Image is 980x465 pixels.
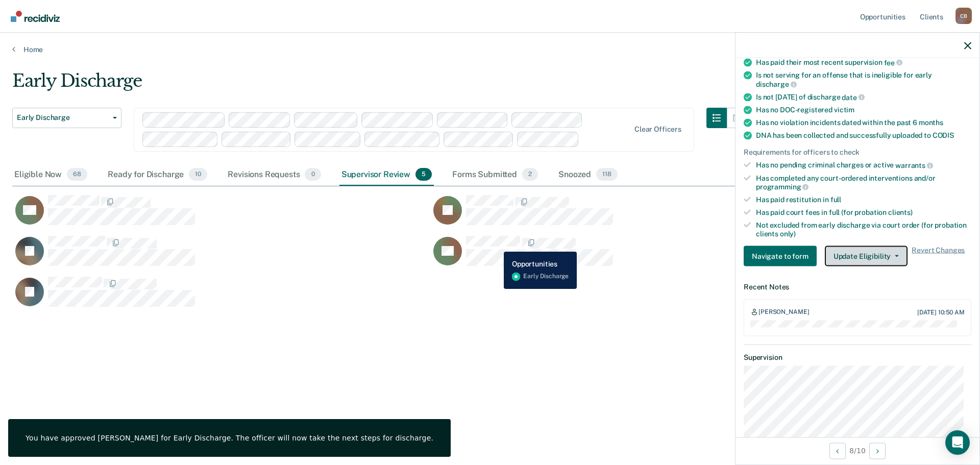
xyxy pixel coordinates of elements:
[339,164,434,186] div: Supervisor Review
[756,118,971,127] div: Has no violation incidents dated within the past 6
[450,164,540,186] div: Forms Submitted
[756,80,797,88] span: discharge
[842,93,864,101] span: date
[305,168,321,181] span: 0
[888,208,913,216] span: clients)
[955,8,972,24] button: Profile dropdown button
[430,235,848,276] div: CaseloadOpportunityCell-6230938
[556,164,620,186] div: Snoozed
[12,276,430,317] div: CaseloadOpportunityCell-6725025
[780,229,796,237] span: only)
[744,148,971,157] div: Requirements for officers to check
[758,308,809,316] div: [PERSON_NAME]
[11,11,60,22] img: Recidiviz
[829,443,846,459] button: Previous Opportunity
[884,58,902,66] span: fee
[744,353,971,362] dt: Supervision
[834,106,854,114] span: victim
[756,131,971,140] div: DNA has been collected and successfully uploaded to
[12,194,430,235] div: CaseloadOpportunityCell-1006981
[12,45,968,54] a: Home
[189,168,207,181] span: 10
[415,168,432,181] span: 5
[756,58,971,67] div: Has paid their most recent supervision
[744,283,971,291] dt: Recent Notes
[756,161,971,170] div: Has no pending criminal charges or active
[226,164,323,186] div: Revisions Requests
[825,246,908,266] button: Update Eligibility
[756,106,971,114] div: Has no DOC-registered
[756,71,971,88] div: Is not serving for an offense that is ineligible for early
[12,164,89,186] div: Eligible Now
[522,168,538,181] span: 2
[596,168,618,181] span: 118
[430,194,848,235] div: CaseloadOpportunityCell-6495509
[744,246,817,266] button: Navigate to form
[955,8,972,24] div: C B
[756,208,971,216] div: Has paid court fees in full (for probation
[744,246,821,266] a: Navigate to form link
[67,168,87,181] span: 68
[756,174,971,191] div: Has completed any court-ordered interventions and/or
[634,125,681,134] div: Clear officers
[756,195,971,204] div: Has paid restitution in
[912,246,965,266] span: Revert Changes
[756,221,971,238] div: Not excluded from early discharge via court order (for probation clients
[756,183,808,191] span: programming
[106,164,209,186] div: Ready for Discharge
[895,161,933,169] span: warrants
[12,70,747,100] div: Early Discharge
[830,195,841,204] span: full
[12,235,430,276] div: CaseloadOpportunityCell-1130543
[756,92,971,102] div: Is not [DATE] of discharge
[945,430,970,455] div: Open Intercom Messenger
[736,437,979,464] div: 8 / 10
[917,308,965,315] div: [DATE] 10:50 AM
[933,131,954,139] span: CODIS
[869,443,886,459] button: Next Opportunity
[17,113,109,122] span: Early Discharge
[919,118,943,127] span: months
[26,433,433,443] div: You have approved [PERSON_NAME] for Early Discharge. The officer will now take the next steps for...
